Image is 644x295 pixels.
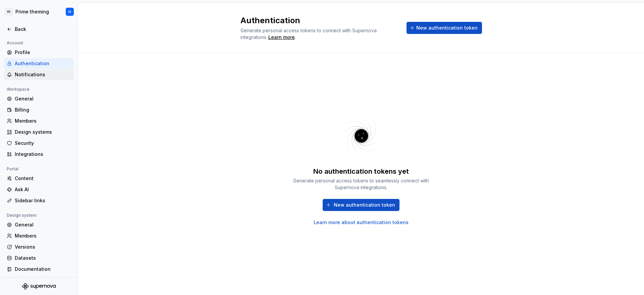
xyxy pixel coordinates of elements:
[240,15,398,26] h2: Authentication
[15,140,71,146] div: Security
[313,167,409,176] div: No authentication tokens yet
[15,107,71,113] div: Billing
[267,35,296,40] span: .
[15,95,71,102] div: General
[15,26,71,33] div: Back
[4,138,74,149] a: Security
[15,49,71,56] div: Profile
[68,9,71,14] div: H
[4,104,74,115] a: Billing
[4,93,74,104] a: General
[314,219,409,226] a: Learn more about authentication tokens
[4,127,74,137] a: Design systems
[4,184,74,195] a: Ask AI
[4,195,74,206] a: Sidebar links
[4,242,74,252] a: Versions
[15,266,71,272] div: Documentation
[4,230,74,241] a: Members
[15,255,71,261] div: Datasets
[240,28,378,40] span: Generate personal access tokens to connect with Supernova integrations.
[15,244,71,250] div: Versions
[15,118,71,124] div: Members
[4,149,74,160] a: Integrations
[4,58,74,69] a: Authentication
[15,175,71,182] div: Content
[4,165,21,173] div: Portal
[4,219,74,230] a: General
[4,24,74,35] a: Back
[15,186,71,193] div: Ask AI
[22,283,56,290] svg: Supernova Logo
[334,202,395,208] span: New authentication token
[4,47,74,58] a: Profile
[15,151,71,158] div: Integrations
[291,177,432,191] div: Generate personal access tokens to seamlessly connect with Supernova integrations.
[5,8,13,16] div: HI
[15,71,71,78] div: Notifications
[4,211,39,219] div: Design system
[4,253,74,263] a: Datasets
[15,129,71,135] div: Design systems
[4,264,74,275] a: Documentation
[15,60,71,67] div: Authentication
[15,8,49,15] div: Prime theming
[268,34,295,41] a: Learn more
[1,4,76,19] button: HIPrime themingH
[15,197,71,204] div: Sidebar links
[4,69,74,80] a: Notifications
[4,39,26,47] div: Account
[4,173,74,184] a: Content
[407,22,482,34] button: New authentication token
[4,85,32,93] div: Workspace
[416,25,478,31] span: New authentication token
[323,199,399,211] button: New authentication token
[15,233,71,239] div: Members
[4,116,74,126] a: Members
[15,221,71,228] div: General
